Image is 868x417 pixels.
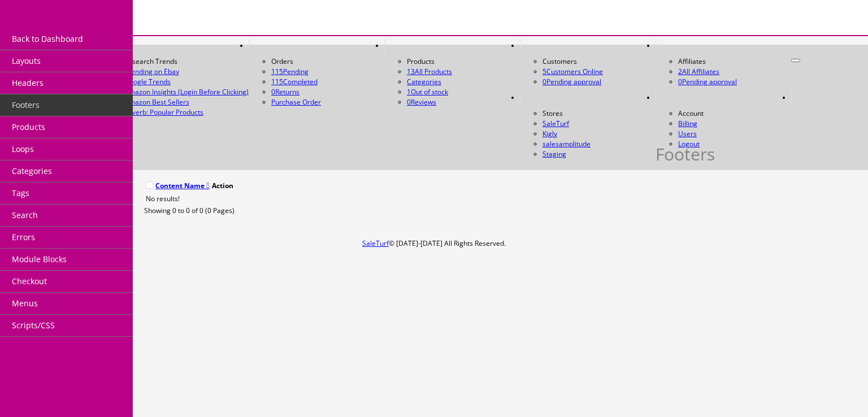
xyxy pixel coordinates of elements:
li: Products [407,57,520,67]
li: Affiliates [678,57,791,67]
a: Logout [678,139,700,149]
span: Back to Dashboard [12,33,83,44]
li: Customers [542,57,656,67]
a: SaleTurf [542,119,569,128]
span: Module Blocks [12,254,67,264]
a: SaleTurf [362,238,389,248]
a: Categories [407,77,441,86]
a: Google Trends [124,77,249,87]
span: 115 [271,77,283,86]
span: Layouts [12,55,41,66]
li: Research Trends [124,57,249,67]
a: 115Pending [271,67,384,77]
a: Amazon Insights (Login Before Clicking) [124,87,249,97]
span: 0 [542,77,546,86]
a: 0Pending approval [678,77,737,86]
span: 0 [678,77,682,86]
span: Categories [12,166,52,176]
a: Staging [542,149,566,159]
a: 13All Products [407,67,452,76]
span: Loops [12,144,34,154]
a: Trending on Ebay [124,67,249,77]
a: Kigly [542,129,557,138]
span: 1 [407,87,411,97]
a: Content Name [155,181,210,190]
span: 5 [542,67,546,76]
span: Footers [12,99,40,110]
span: Tags [12,188,29,198]
a: Users [678,129,697,138]
span: Products [12,121,45,132]
span: Headers [12,77,44,88]
a: Billing [678,119,697,128]
span: 13 [407,67,415,76]
span: Search [12,210,38,220]
td: Action [211,180,234,192]
span: Menus [12,298,38,309]
span: 2 [678,67,682,76]
a: HELP [791,91,810,104]
span: 0 [407,97,411,107]
span: 0 [271,87,275,97]
li: Orders [271,57,384,67]
span: Errors [12,232,35,242]
li: Account [678,108,791,119]
a: 1Out of stock [407,87,448,97]
a: 5Customers Online [542,67,603,76]
a: 0Reviews [407,97,436,107]
a: Reverb: Popular Products [124,107,249,118]
span: 115 [271,67,283,76]
a: 0Returns [271,87,300,97]
a: 0Pending approval [542,77,601,86]
span: Checkout [12,276,47,286]
h1: Footers [656,149,715,159]
a: 115Completed [271,77,318,86]
a: Amazon Best Sellers [124,97,249,107]
a: salesamplitude [542,139,591,149]
span: Scripts/CSS [12,320,55,331]
td: No results! [145,193,234,205]
a: 2All Affiliates [678,67,719,76]
a: Purchase Order [271,97,321,107]
li: Stores [542,108,656,119]
div: Showing 0 to 0 of 0 (0 Pages) [144,206,857,216]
